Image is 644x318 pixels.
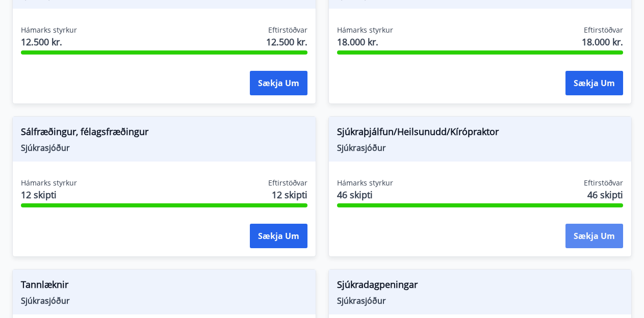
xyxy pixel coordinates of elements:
span: Eftirstöðvar [268,25,307,35]
span: Sjúkrasjóður [337,142,624,153]
span: Hámarks styrkur [337,25,393,35]
span: Tannlæknir [21,278,307,295]
span: Hámarks styrkur [21,178,77,188]
span: Eftirstöðvar [584,178,623,188]
span: Sjúkraþjálfun/Heilsunudd/Kírópraktor [337,125,624,142]
span: 18.000 kr. [582,35,623,48]
button: Sækja um [250,71,307,95]
span: Eftirstöðvar [584,25,623,35]
span: Sálfræðingur, félagsfræðingur [21,125,307,142]
span: Sjúkradagpeningar [337,278,624,295]
span: 12.500 kr. [21,35,77,48]
span: Sjúkrasjóður [21,142,307,153]
span: 46 skipti [587,188,623,201]
span: Eftirstöðvar [268,178,307,188]
span: Hámarks styrkur [21,25,77,35]
span: 12 skipti [21,188,77,201]
button: Sækja um [250,224,307,248]
span: 18.000 kr. [337,35,393,48]
span: Hámarks styrkur [337,178,393,188]
span: 46 skipti [337,188,393,201]
span: 12.500 kr. [266,35,307,48]
span: Sjúkrasjóður [21,295,307,306]
button: Sækja um [565,224,623,248]
span: Sjúkrasjóður [337,295,624,306]
span: 12 skipti [272,188,307,201]
button: Sækja um [565,71,623,95]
